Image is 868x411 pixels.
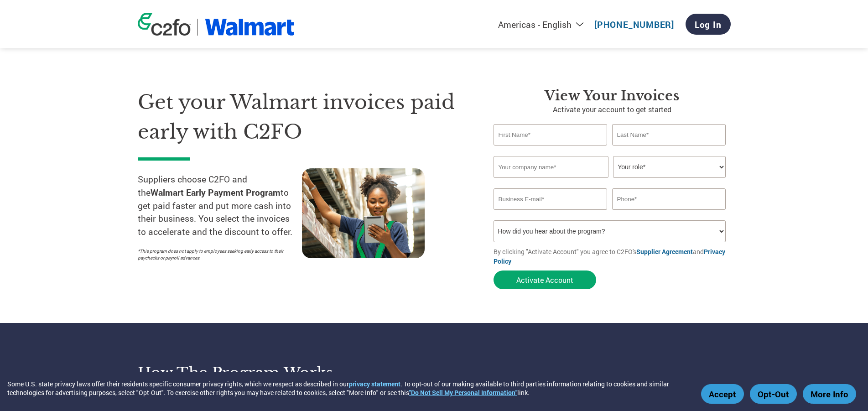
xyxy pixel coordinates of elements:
div: Invalid company name or company name is too long [494,179,726,185]
h3: How the program works [138,364,423,382]
select: Title/Role [613,156,726,178]
div: Some U.S. state privacy laws offer their residents specific consumer privacy rights, which we res... [7,380,696,397]
a: Log In [686,14,731,35]
img: supply chain worker [302,168,425,258]
a: privacy statement [349,380,400,388]
a: Privacy Policy [494,247,725,265]
div: Invalid last name or last name is too long [612,146,726,152]
input: Last Name* [612,124,726,146]
button: Opt-Out [750,384,797,404]
h3: View Your Invoices [494,88,731,104]
input: Invalid Email format [494,188,608,210]
input: Phone* [612,188,726,210]
input: First Name* [494,124,608,146]
a: Supplier Agreement [636,247,693,256]
button: More Info [803,384,856,404]
div: Inavlid Phone Number [612,211,726,217]
p: Suppliers choose C2FO and the to get paid faster and put more cash into their business. You selec... [138,173,302,239]
p: By clicking "Activate Account" you agree to C2FO's and [494,247,731,266]
div: Invalid first name or first name is too long [494,146,608,152]
button: Activate Account [494,271,596,289]
img: c2fo logo [138,13,191,36]
p: *This program does not apply to employees seeking early access to their paychecks or payroll adva... [138,248,293,261]
button: Accept [701,384,744,404]
img: Walmart [205,19,295,36]
strong: Walmart Early Payment Program [151,187,281,198]
p: Activate your account to get started [494,104,731,115]
div: Inavlid Email Address [494,211,608,217]
a: "Do Not Sell My Personal Information" [409,388,517,397]
input: Your company name* [494,156,608,178]
a: [PHONE_NUMBER] [594,19,674,30]
h1: Get your Walmart invoices paid early with C2FO [138,88,466,146]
